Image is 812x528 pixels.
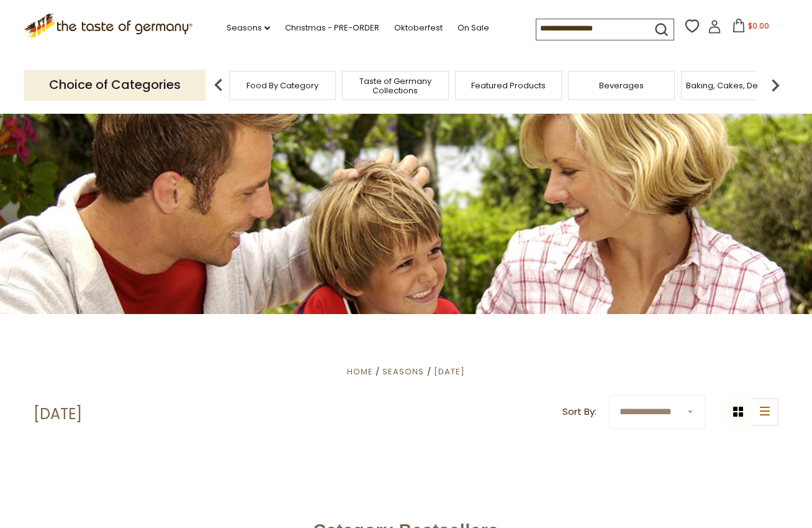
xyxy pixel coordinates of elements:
span: $0.00 [748,21,769,31]
a: Featured Products [471,81,546,90]
p: Choice of Categories [24,70,205,100]
label: Sort By: [562,404,597,420]
a: Christmas - PRE-ORDER [285,21,379,35]
a: Beverages [599,81,644,90]
a: Seasons [227,21,270,35]
a: Seasons [382,366,424,377]
a: Food By Category [246,81,318,90]
a: [DATE] [434,366,465,377]
a: Oktoberfest [394,21,443,35]
button: $0.00 [724,19,777,37]
img: previous arrow [206,73,231,98]
a: On Sale [458,21,489,35]
img: next arrow [763,73,788,98]
a: Taste of Germany Collections [346,76,445,95]
h1: [DATE] [34,405,82,424]
a: Baking, Cakes, Desserts [686,81,782,90]
a: Home [347,366,373,377]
